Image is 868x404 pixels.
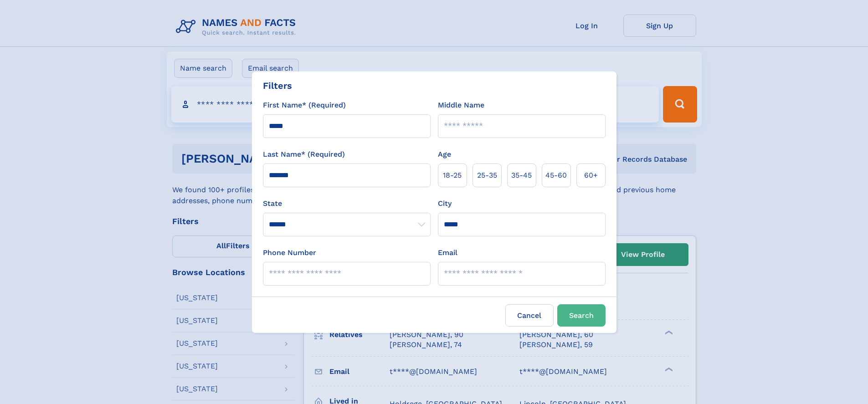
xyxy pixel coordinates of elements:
[477,170,497,181] span: 25‑35
[263,79,292,92] div: Filters
[438,100,484,111] label: Middle Name
[438,149,451,160] label: Age
[438,247,457,258] label: Email
[438,198,452,209] label: City
[263,149,345,160] label: Last Name* (Required)
[505,304,554,327] label: Cancel
[263,247,316,258] label: Phone Number
[511,170,532,181] span: 35‑45
[584,170,598,181] span: 60+
[557,304,606,327] button: Search
[263,198,431,209] label: State
[443,170,462,181] span: 18‑25
[545,170,567,181] span: 45‑60
[263,100,346,111] label: First Name* (Required)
